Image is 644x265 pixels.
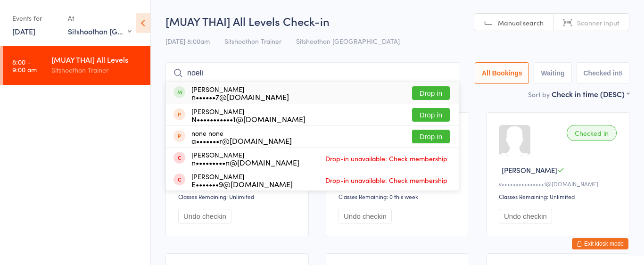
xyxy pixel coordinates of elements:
[339,192,459,200] div: Classes Remaining: 0 this week
[323,173,450,187] span: Drop-in unavailable: Check membership
[165,13,629,29] h2: [MUAY THAI] All Levels Check-in
[12,58,37,73] time: 8:00 - 9:00 am
[339,209,392,224] button: Undo checkin
[502,165,557,175] span: [PERSON_NAME]
[191,115,305,123] div: N•••••••••••1@[DOMAIN_NAME]
[165,36,210,46] span: [DATE] 8:00am
[191,108,305,123] div: [PERSON_NAME]
[499,180,619,188] div: v•••••••••••••••1@[DOMAIN_NAME]
[412,86,450,100] button: Drop in
[567,125,617,141] div: Checked in
[528,90,550,99] label: Sort by
[534,62,571,84] button: Waiting
[191,137,292,144] div: a•••••••r@[DOMAIN_NAME]
[572,238,628,249] button: Exit kiosk mode
[3,46,150,85] a: 8:00 -9:00 am[MUAY THAI] All LevelsSitshoothon Trainer
[191,93,289,100] div: n••••••7@[DOMAIN_NAME]
[191,180,293,188] div: E•••••••9@[DOMAIN_NAME]
[68,10,132,26] div: At
[68,26,132,36] div: Sitshoothon [GEOGRAPHIC_DATA]
[191,129,292,144] div: none none
[191,173,293,188] div: [PERSON_NAME]
[165,62,459,84] input: Search
[178,209,231,224] button: Undo checkin
[499,209,552,224] button: Undo checkin
[498,18,544,27] span: Manual search
[296,36,400,46] span: Sitshoothon [GEOGRAPHIC_DATA]
[51,65,142,75] div: Sitshoothon Trainer
[499,192,619,200] div: Classes Remaining: Unlimited
[12,10,58,26] div: Events for
[178,192,299,200] div: Classes Remaining: Unlimited
[51,54,142,65] div: [MUAY THAI] All Levels
[12,26,35,36] a: [DATE]
[577,62,630,84] button: Checked in6
[412,108,450,122] button: Drop in
[475,62,529,84] button: All Bookings
[619,69,622,77] div: 6
[191,85,289,100] div: [PERSON_NAME]
[577,18,619,27] span: Scanner input
[191,158,299,166] div: n•••••••••n@[DOMAIN_NAME]
[412,130,450,143] button: Drop in
[323,151,450,166] span: Drop-in unavailable: Check membership
[552,89,629,99] div: Check in time (DESC)
[224,36,281,46] span: Sitshoothon Trainer
[191,151,299,166] div: [PERSON_NAME]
